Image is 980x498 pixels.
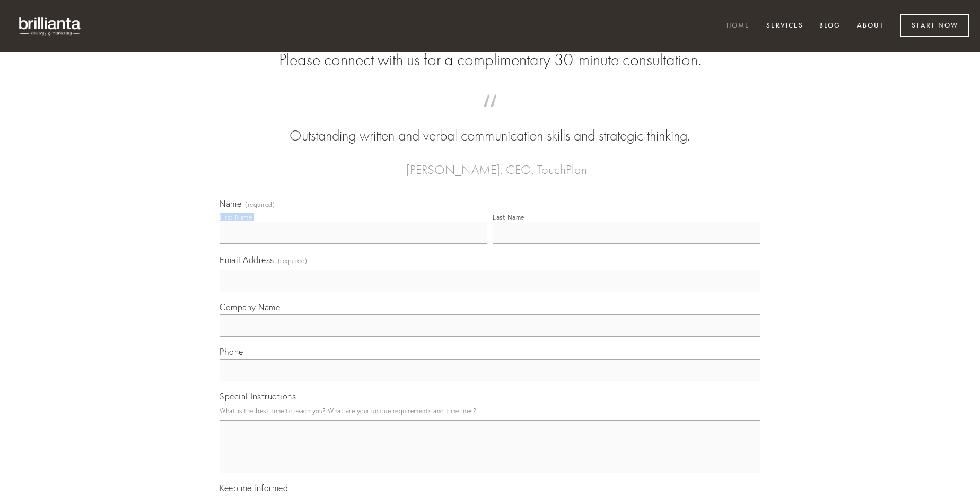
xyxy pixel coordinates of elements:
[237,105,743,146] blockquote: Outstanding written and verbal communication skills and strategic thinking.
[220,255,274,265] span: Email Address
[220,198,241,209] span: Name
[220,50,760,70] h2: Please connect with us for a complimentary 30-minute consultation.
[850,18,891,35] a: About
[720,18,757,35] a: Home
[220,391,296,401] span: Special Instructions
[759,18,810,35] a: Services
[812,18,847,35] a: Blog
[11,11,90,41] img: brillianta - research, strategy, marketing
[278,254,308,268] span: (required)
[220,346,243,357] span: Phone
[220,302,280,312] span: Company Name
[220,404,760,418] p: What is the best time to reach you? What are your unique requirements and timelines?
[245,202,275,208] span: (required)
[237,105,743,126] span: “
[493,213,524,221] div: Last Name
[237,146,743,180] figcaption: — [PERSON_NAME], CEO, TouchPlan
[220,483,288,493] span: Keep me informed
[220,213,252,221] div: First Name
[900,14,969,37] a: Start Now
